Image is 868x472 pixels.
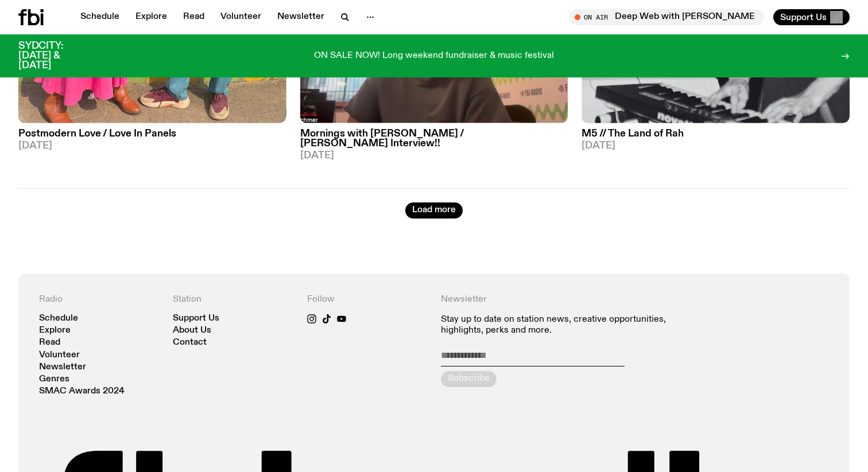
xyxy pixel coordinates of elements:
a: About Us [173,326,211,335]
button: On AirDeep Web with [PERSON_NAME] [569,9,764,25]
a: Genres [39,375,69,384]
a: Schedule [39,314,78,323]
a: Contact [173,338,207,347]
a: Explore [129,9,174,25]
h3: Postmodern Love / Love In Panels [18,129,286,139]
button: Load more [405,202,463,219]
h4: Station [173,294,293,305]
span: [DATE] [18,141,286,151]
a: Volunteer [39,351,80,360]
a: Volunteer [214,9,268,25]
a: Explore [39,326,71,335]
p: ON SALE NOW! Long weekend fundraiser & music festival [314,51,554,61]
a: Mornings with [PERSON_NAME] / [PERSON_NAME] Interview!![DATE] [300,123,568,161]
h4: Newsletter [441,294,695,305]
h4: Radio [39,294,159,305]
h3: M5 // The Land of Rah [582,129,850,139]
button: Subscribe [441,371,497,387]
a: Newsletter [39,363,86,372]
button: Support Us [773,9,850,25]
a: Postmodern Love / Love In Panels[DATE] [18,123,286,151]
h3: SYDCITY: [DATE] & [DATE] [18,41,92,71]
a: Support Us [173,314,219,323]
a: Newsletter [270,9,331,25]
span: [DATE] [582,141,850,151]
span: [DATE] [300,151,568,161]
a: Schedule [73,9,126,25]
span: Support Us [780,12,827,22]
a: Read [39,338,60,347]
a: SMAC Awards 2024 [39,387,125,396]
a: M5 // The Land of Rah[DATE] [582,123,850,151]
h4: Follow [307,294,427,305]
p: Stay up to date on station news, creative opportunities, highlights, perks and more. [441,314,695,336]
a: Read [176,9,211,25]
h3: Mornings with [PERSON_NAME] / [PERSON_NAME] Interview!! [300,129,568,149]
